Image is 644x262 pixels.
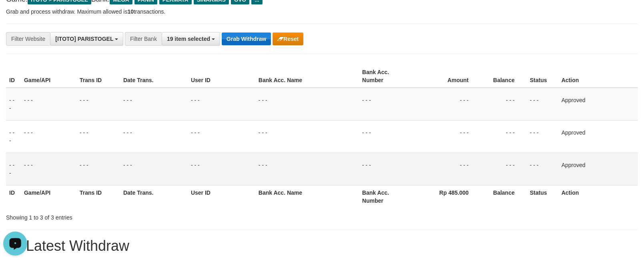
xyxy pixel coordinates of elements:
[188,65,255,88] th: User ID
[222,32,271,45] button: Grab Withdraw
[359,88,415,121] td: - - -
[255,153,359,185] td: - - -
[6,120,21,153] td: - - -
[76,88,120,121] td: - - -
[527,88,558,121] td: - - -
[21,153,76,185] td: - - -
[415,88,481,121] td: - - -
[188,153,255,185] td: - - -
[21,88,76,121] td: - - -
[255,120,359,153] td: - - -
[6,88,21,121] td: - - -
[6,185,21,208] th: ID
[120,153,188,185] td: - - -
[415,153,481,185] td: - - -
[120,88,188,121] td: - - -
[21,120,76,153] td: - - -
[76,120,120,153] td: - - -
[481,88,527,121] td: - - -
[6,8,638,16] p: Grab and process withdraw. Maximum allowed is transactions.
[6,238,638,254] h1: 15 Latest Withdraw
[255,185,359,208] th: Bank Acc. Name
[50,32,123,46] button: [ITOTO] PARISTOGEL
[415,185,481,208] th: Rp 485.000
[481,153,527,185] td: - - -
[76,185,120,208] th: Trans ID
[255,88,359,121] td: - - -
[125,32,162,46] div: Filter Bank
[255,65,359,88] th: Bank Acc. Name
[188,88,255,121] td: - - -
[359,153,415,185] td: - - -
[120,65,188,88] th: Date Trans.
[527,185,558,208] th: Status
[6,210,262,222] div: Showing 1 to 3 of 3 entries
[558,153,638,185] td: Approved
[359,185,415,208] th: Bank Acc. Number
[415,65,481,88] th: Amount
[359,65,415,88] th: Bank Acc. Number
[188,185,255,208] th: User ID
[188,120,255,153] td: - - -
[3,3,27,27] button: Open LiveChat chat widget
[527,153,558,185] td: - - -
[127,8,134,15] strong: 10
[527,120,558,153] td: - - -
[21,185,76,208] th: Game/API
[273,32,303,45] button: Reset
[415,120,481,153] td: - - -
[162,32,220,46] button: 19 item selected
[558,120,638,153] td: Approved
[6,32,50,46] div: Filter Website
[55,36,113,42] span: [ITOTO] PARISTOGEL
[21,65,76,88] th: Game/API
[481,185,527,208] th: Balance
[76,153,120,185] td: - - -
[120,185,188,208] th: Date Trans.
[167,36,210,42] span: 19 item selected
[558,65,638,88] th: Action
[481,120,527,153] td: - - -
[6,65,21,88] th: ID
[481,65,527,88] th: Balance
[558,88,638,121] td: Approved
[527,65,558,88] th: Status
[359,120,415,153] td: - - -
[6,153,21,185] td: - - -
[120,120,188,153] td: - - -
[76,65,120,88] th: Trans ID
[558,185,638,208] th: Action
